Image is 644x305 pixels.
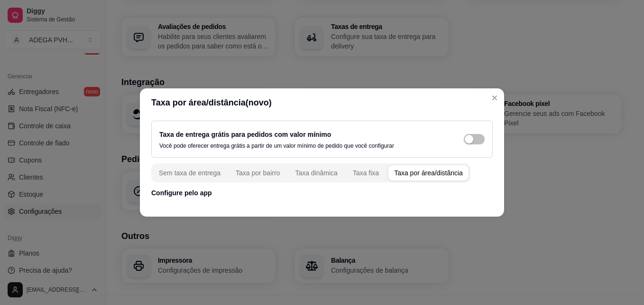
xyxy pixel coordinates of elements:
[394,168,463,178] div: Taxa por área/distância
[295,168,338,178] div: Taxa dinâmica
[487,90,502,105] button: Close
[151,188,493,198] p: Configure pelo app
[159,131,331,138] label: Taxa de entrega grátis para pedidos com valor mínimo
[236,168,280,178] div: Taxa por bairro
[140,88,504,117] header: Taxa por área/distância(novo)
[159,168,221,178] div: Sem taxa de entrega
[353,168,379,178] div: Taxa fixa
[159,142,394,150] p: Você pode oferecer entrega grátis a partir de um valor mínimo de pedido que você configurar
